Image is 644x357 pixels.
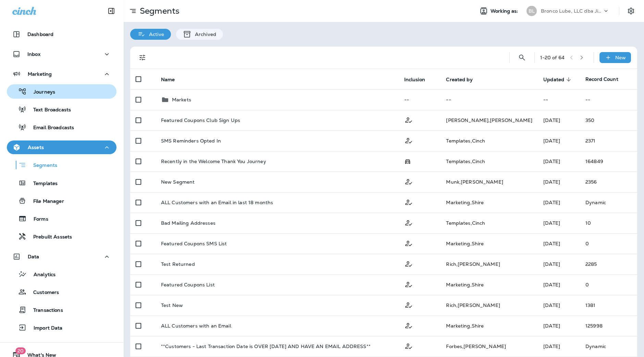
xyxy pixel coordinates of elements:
[28,254,39,259] p: Data
[541,8,603,14] p: Bronco Lube, LLC dba Jiffy Lube
[404,343,413,349] span: Customer Only
[161,261,195,267] p: Test Returned
[27,51,40,57] p: Inbox
[580,233,637,254] td: 0
[136,51,149,64] button: Filters
[7,140,116,154] button: Assets
[15,347,26,354] span: 20
[27,89,55,96] p: Journeys
[540,55,565,60] div: 1 - 20 of 64
[161,77,175,83] span: Name
[404,281,413,287] span: Customer Only
[625,5,637,17] button: Settings
[27,325,63,332] p: Import Data
[543,77,564,83] span: Updated
[404,116,413,123] span: Customer Only
[580,131,637,151] td: 2371
[580,172,637,192] td: 2356
[161,159,266,164] p: Recently in the Welcome Thank You Journey
[441,213,538,233] td: Templates , Cinch
[538,336,580,357] td: [DATE]
[172,97,191,102] p: Markets
[538,131,580,151] td: [DATE]
[7,67,116,81] button: Marketing
[7,267,116,281] button: Analytics
[404,219,413,225] span: Customer Only
[404,178,413,184] span: Customer Only
[441,110,538,131] td: [PERSON_NAME] , [PERSON_NAME]
[580,110,637,131] td: 350
[404,260,413,267] span: Customer Only
[7,303,116,317] button: Transactions
[7,194,116,208] button: File Manager
[441,131,538,151] td: Templates , Cinch
[28,145,44,150] p: Assets
[441,233,538,254] td: Marketing , Shire
[441,316,538,336] td: Marketing , Shire
[538,172,580,192] td: [DATE]
[441,151,538,172] td: Templates , Cinch
[580,336,637,357] td: Dynamic
[538,316,580,336] td: [DATE]
[161,241,227,246] p: Featured Coupons SMS List
[441,89,538,110] td: --
[26,198,64,205] p: File Manager
[543,76,573,83] span: Updated
[538,254,580,274] td: [DATE]
[580,274,637,295] td: 0
[404,301,413,308] span: Customer Only
[580,316,637,336] td: 125998
[515,51,529,64] button: Search Segments
[404,76,434,83] span: Inclusion
[580,254,637,274] td: 2285
[446,77,472,83] span: Created by
[585,76,618,82] span: Record Count
[441,295,538,316] td: Rich , [PERSON_NAME]
[580,213,637,233] td: 10
[404,158,411,164] span: Possession
[7,27,116,41] button: Dashboard
[404,77,425,83] span: Inclusion
[7,176,116,190] button: Templates
[7,320,116,335] button: Import Data
[7,211,116,226] button: Forms
[161,323,231,329] p: ALL Customers with an Email
[7,229,116,244] button: Prebuilt Asssets
[580,151,637,172] td: 164849
[580,89,637,110] td: --
[161,344,371,349] p: **Customers - Last Transaction Date is OVER [DATE] AND HAVE AN EMAIL ADDRESS**
[7,84,116,99] button: Journeys
[441,254,538,274] td: Rich , [PERSON_NAME]
[399,89,441,110] td: --
[26,307,63,314] p: Transactions
[7,102,116,116] button: Text Broadcasts
[538,89,580,110] td: --
[404,240,413,246] span: Customer Only
[538,295,580,316] td: [DATE]
[7,250,116,263] button: Data
[27,216,48,223] p: Forms
[161,220,215,226] p: Bad Mailing Addresses
[161,282,215,287] p: Featured Coupons List
[161,200,273,205] p: ALL Customers with an Email in last 18 months
[538,192,580,213] td: [DATE]
[580,295,637,316] td: 1381
[441,192,538,213] td: Marketing , Shire
[161,76,184,83] span: Name
[441,172,538,192] td: Munk , [PERSON_NAME]
[527,6,537,16] div: BL
[538,213,580,233] td: [DATE]
[26,162,57,169] p: Segments
[26,181,58,187] p: Templates
[7,158,116,172] button: Segments
[441,336,538,357] td: Forbes , [PERSON_NAME]
[137,6,179,16] p: Segments
[441,274,538,295] td: Marketing , Shire
[7,285,116,299] button: Customers
[161,118,240,123] p: Featured Coupons Club Sign Ups
[26,290,59,296] p: Customers
[446,76,481,83] span: Created by
[7,47,116,61] button: Inbox
[191,32,216,37] p: Archived
[538,110,580,131] td: [DATE]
